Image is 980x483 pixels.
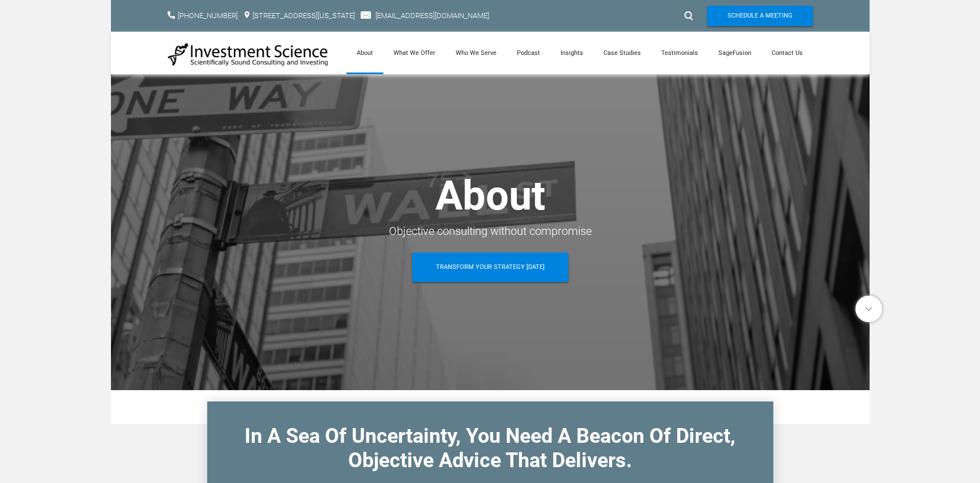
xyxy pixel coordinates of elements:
[707,6,813,26] a: Schedule A Meeting
[412,253,568,282] a: Transform Your Strategy [DATE]
[245,424,735,472] font: In A Sea Of Uncertainty, You Need A Beacon Of​ Direct, Objective Advice That Delivers.
[708,32,761,74] a: SageFusion
[761,32,813,74] a: Contact Us
[346,32,383,74] a: About
[375,11,489,20] a: [EMAIL_ADDRESS][DOMAIN_NAME]
[446,32,507,74] a: Who We Serve
[383,32,446,74] a: What We Offer
[727,6,793,26] span: Schedule A Meeting
[435,172,545,220] strong: About
[253,11,355,20] a: [STREET_ADDRESS][US_STATE]​
[593,32,651,74] a: Case Studies
[550,32,593,74] a: Insights
[651,32,708,74] a: Testimonials
[507,32,550,74] a: Podcast
[168,221,813,241] div: Objective consulting without compromise
[436,253,545,282] span: Transform Your Strategy [DATE]
[168,42,329,67] img: Investment Science | NYC Consulting Services
[178,11,238,20] a: [PHONE_NUMBER]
